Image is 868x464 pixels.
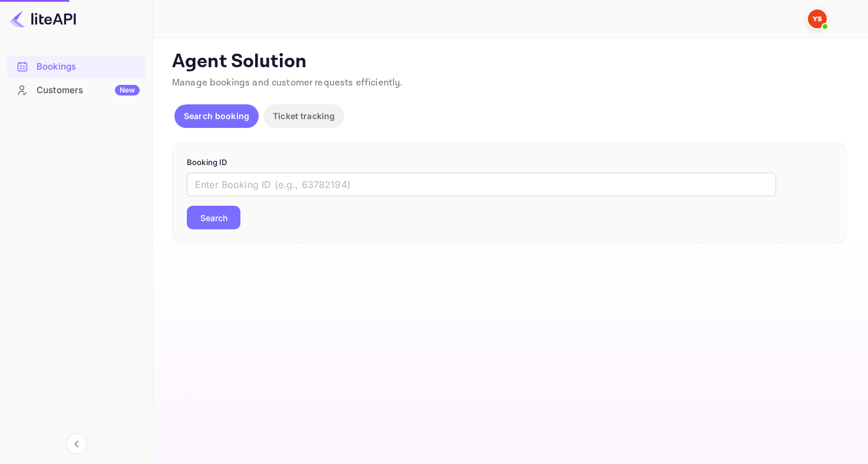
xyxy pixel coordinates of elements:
button: Collapse navigation [66,433,87,455]
img: LiteAPI logo [9,9,76,28]
span: Manage bookings and customer requests efficiently. [172,77,403,89]
img: Yandex Support [808,9,827,28]
a: Bookings [7,55,146,77]
div: Bookings [37,60,140,74]
p: Ticket tracking [273,110,335,122]
div: New [115,85,140,96]
div: CustomersNew [7,79,146,102]
div: Customers [37,84,140,97]
div: Bookings [7,55,146,78]
button: Search [187,206,240,229]
p: Booking ID [187,157,832,169]
input: Enter Booking ID (e.g., 63782194) [187,173,776,196]
p: Agent Solution [172,50,847,74]
p: Search booking [184,110,249,122]
a: CustomersNew [7,79,146,101]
